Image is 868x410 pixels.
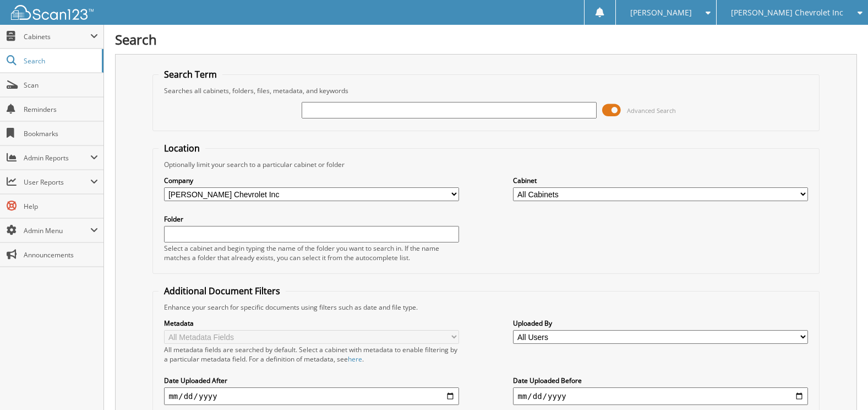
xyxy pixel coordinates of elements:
[513,319,807,328] label: Uploaded By
[24,177,90,187] span: User Reports
[24,32,90,41] span: Cabinets
[159,142,205,154] legend: Location
[164,244,458,262] div: Select a cabinet and begin typing the name of the folder you want to search in. If the name match...
[630,9,692,16] span: [PERSON_NAME]
[24,226,90,235] span: Admin Menu
[24,202,98,211] span: Help
[11,5,94,20] img: scan123-logo-white.svg
[24,80,98,90] span: Scan
[159,86,813,95] div: Searches all cabinets, folders, files, metadata, and keywords
[348,354,362,364] a: here
[164,345,458,364] div: All metadata fields are searched by default. Select a cabinet with metadata to enable filtering b...
[164,387,458,405] input: start
[24,56,96,66] span: Search
[159,303,813,312] div: Enhance your search for specific documents using filters such as date and file type.
[24,105,98,114] span: Reminders
[24,153,90,163] span: Admin Reports
[513,176,807,185] label: Cabinet
[627,106,676,115] span: Advanced Search
[164,319,458,328] label: Metadata
[513,387,807,405] input: end
[164,214,458,224] label: Folder
[24,250,98,260] span: Announcements
[115,30,857,48] h1: Search
[164,376,458,385] label: Date Uploaded After
[164,176,458,185] label: Company
[24,129,98,138] span: Bookmarks
[731,9,843,16] span: [PERSON_NAME] Chevrolet Inc
[159,160,813,169] div: Optionally limit your search to a particular cabinet or folder
[159,68,222,80] legend: Search Term
[159,285,286,297] legend: Additional Document Filters
[513,376,807,385] label: Date Uploaded Before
